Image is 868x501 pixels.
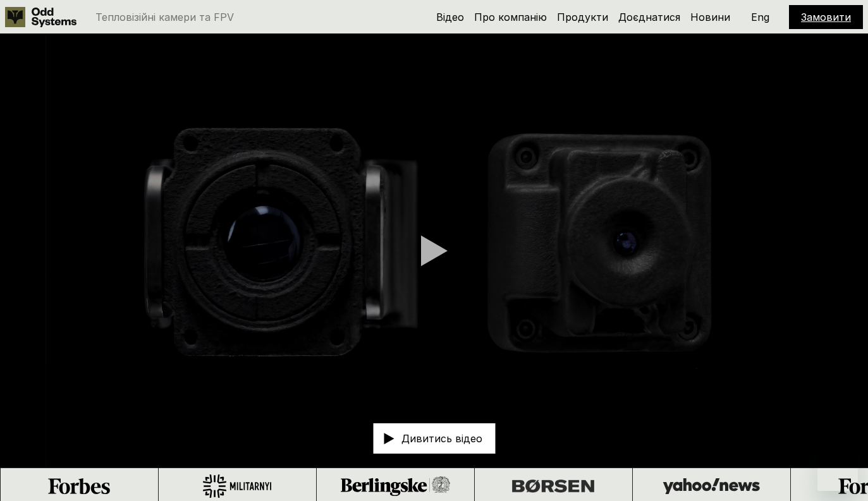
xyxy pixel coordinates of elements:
[751,12,769,22] p: Eng
[474,11,547,23] a: Про компанію
[436,11,464,23] a: Відео
[95,12,234,22] p: Тепловізійні камери та FPV
[801,11,851,23] a: Замовити
[817,450,858,491] iframe: Кнопка запуска окна обмена сообщениями
[618,11,680,23] a: Доєднатися
[401,433,482,444] p: Дивитись відео
[557,11,608,23] a: Продукти
[690,11,730,23] a: Новини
